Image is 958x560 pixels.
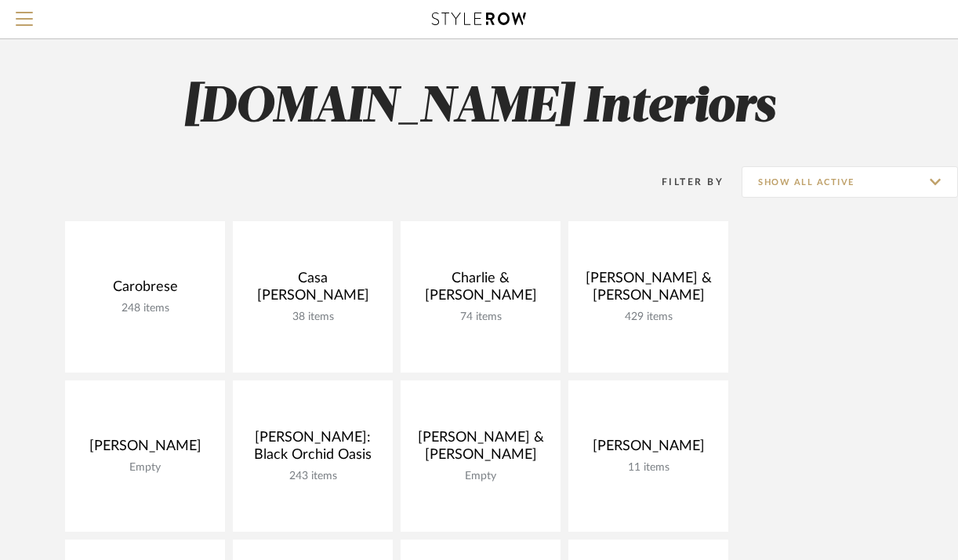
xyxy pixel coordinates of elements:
[581,311,716,324] div: 429 items
[78,278,212,302] div: Carobrese
[413,270,548,311] div: Charlie & [PERSON_NAME]
[581,438,716,461] div: [PERSON_NAME]
[245,270,380,311] div: Casa [PERSON_NAME]
[78,438,212,461] div: [PERSON_NAME]
[641,174,724,190] div: Filter By
[413,470,548,483] div: Empty
[245,311,380,324] div: 38 items
[413,311,548,324] div: 74 items
[581,461,716,475] div: 11 items
[245,429,380,470] div: [PERSON_NAME]: Black Orchid Oasis
[581,270,716,311] div: [PERSON_NAME] & [PERSON_NAME]
[78,302,212,315] div: 248 items
[245,470,380,483] div: 243 items
[413,429,548,470] div: [PERSON_NAME] & [PERSON_NAME]
[78,461,212,475] div: Empty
